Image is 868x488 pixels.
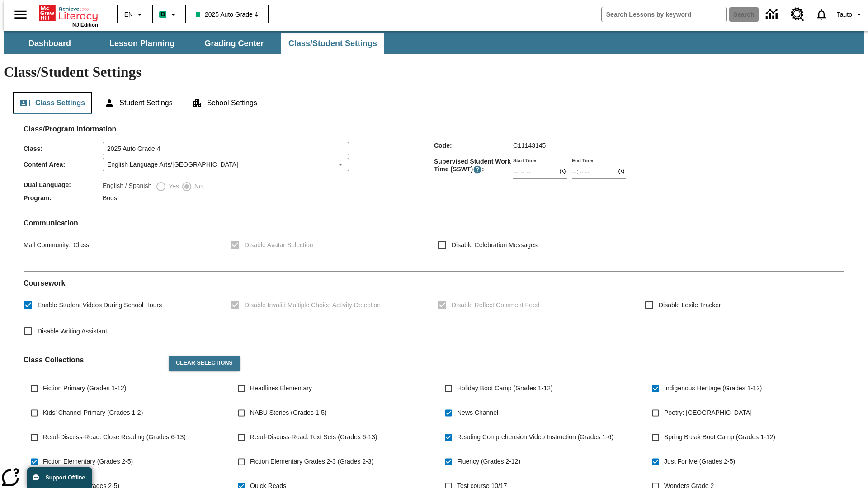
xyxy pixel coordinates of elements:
[43,457,133,466] span: Fiction Elementary (Grades 2-5)
[250,432,377,442] span: Read-Discuss-Read: Text Sets (Grades 6-13)
[13,92,92,114] button: Class Settings
[103,181,151,192] label: English / Spanish
[24,181,103,188] span: Dual Language :
[513,157,536,164] label: Start Time
[7,1,34,28] button: Open side menu
[103,158,349,171] div: English Language Arts/[GEOGRAPHIC_DATA]
[120,6,149,23] button: Language: EN, Select a language
[38,327,107,336] span: Disable Writing Assistant
[39,3,98,28] div: Home
[572,157,593,164] label: End Time
[39,4,98,22] a: Home
[189,33,279,54] button: Grading Center
[192,182,203,191] span: No
[24,134,844,204] div: Class/Program Information
[250,408,327,418] span: NABU Stories (Grades 1-5)
[4,31,864,54] div: SubNavbar
[43,408,143,418] span: Kids' Channel Primary (Grades 1-2)
[245,300,381,310] span: Disable Invalid Multiple Choice Activity Detection
[281,33,384,54] button: Class/Student Settings
[43,384,126,393] span: Fiction Primary (Grades 1-12)
[184,92,264,114] button: School Settings
[24,219,844,227] h2: Communication
[245,240,313,250] span: Disable Avatar Selection
[457,457,520,466] span: Fluency (Grades 2-12)
[837,10,852,19] span: Tauto
[97,33,187,54] button: Lesson Planning
[24,194,103,202] span: Program :
[250,457,373,466] span: Fiction Elementary Grades 2-3 (Grades 2-3)
[24,125,844,133] h2: Class/Program Information
[72,22,98,28] span: NJ Edition
[160,9,165,20] span: B
[602,7,726,22] input: search field
[434,142,513,149] span: Code :
[664,457,735,466] span: Just For Me (Grades 2-5)
[156,6,182,23] button: Boost Class color is mint green. Change class color
[24,219,844,264] div: Communication
[452,240,538,250] span: Disable Celebration Messages
[4,64,864,80] h1: Class/Student Settings
[810,3,833,26] a: Notifications
[760,2,785,27] a: Data Center
[452,300,540,310] span: Disable Reflect Comment Feed
[24,279,844,287] h2: Course work
[24,279,844,341] div: Coursework
[4,33,385,54] div: SubNavbar
[71,241,89,249] span: Class
[833,6,868,23] button: Profile/Settings
[38,300,162,310] span: Enable Student Videos During School Hours
[196,10,258,19] span: 2025 Auto Grade 4
[5,33,95,54] button: Dashboard
[103,194,119,202] span: Boost
[24,241,71,249] span: Mail Community :
[664,384,762,393] span: Indigenous Heritage (Grades 1-12)
[124,10,133,19] span: EN
[24,161,103,168] span: Content Area :
[46,474,85,481] span: Support Offline
[103,142,349,155] input: Class
[457,384,553,393] span: Holiday Boot Camp (Grades 1-12)
[457,432,613,442] span: Reading Comprehension Video Instruction (Grades 1-6)
[664,408,752,418] span: Poetry: [GEOGRAPHIC_DATA]
[664,432,775,442] span: Spring Break Boot Camp (Grades 1-12)
[43,432,186,442] span: Read-Discuss-Read: Close Reading (Grades 6-13)
[473,165,482,174] button: Supervised Student Work Time is the timeframe when students can take LevelSet and when lessons ar...
[166,182,179,191] span: Yes
[659,300,721,310] span: Disable Lexile Tracker
[97,92,179,114] button: Student Settings
[24,145,103,152] span: Class :
[250,384,312,393] span: Headlines Elementary
[169,356,240,371] button: Clear Selections
[457,408,498,418] span: News Channel
[434,158,513,174] span: Supervised Student Work Time (SSWT) :
[24,356,161,364] h2: Class Collections
[13,92,855,114] div: Class/Student Settings
[785,2,810,27] a: Resource Center, Will open in new tab
[27,467,92,488] button: Support Offline
[513,142,546,149] span: C11143145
